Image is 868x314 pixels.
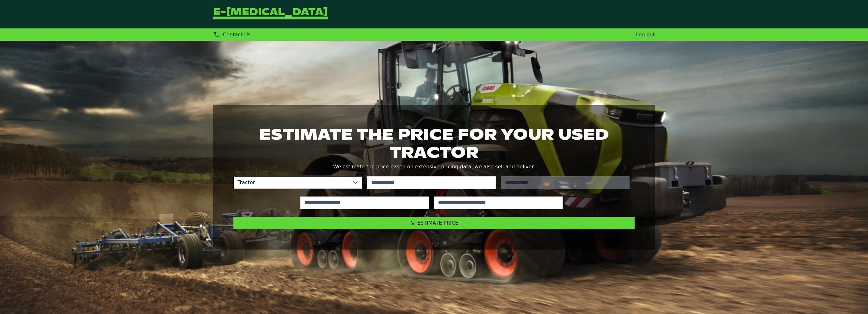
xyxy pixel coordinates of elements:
button: Estimate Price [233,217,635,229]
a: Go Back to Homepage [213,8,328,21]
div: Contact Us [213,31,250,38]
h1: Estimate the price for your used tractor [233,125,635,161]
p: We estimate the price based on extensive pricing data, we also sell and deliver. [233,162,635,171]
span: Tractor [234,177,349,189]
a: Log out [636,32,655,38]
span: Estimate Price [417,220,458,226]
span: Contact Us [223,32,250,38]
